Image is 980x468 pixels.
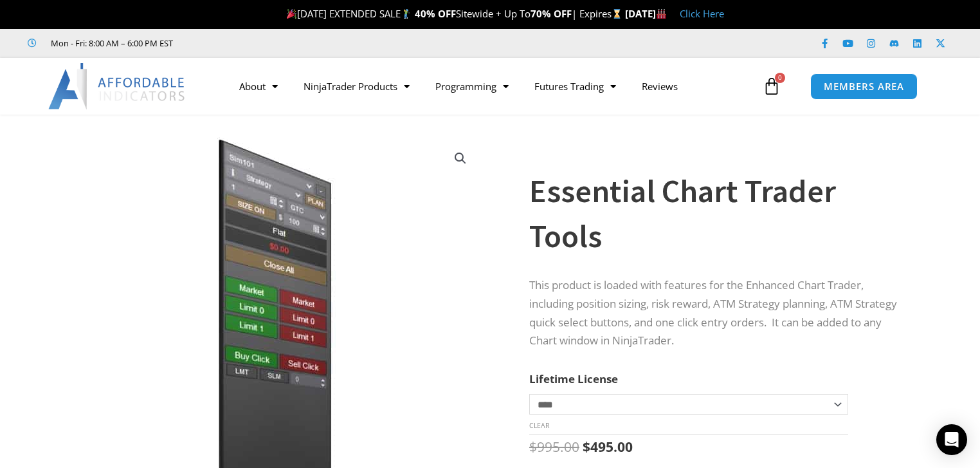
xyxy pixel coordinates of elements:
bdi: 495.00 [583,438,633,456]
span: Mon - Fri: 8:00 AM – 6:00 PM EST [48,35,173,51]
strong: 70% OFF [531,7,572,20]
span: [DATE] EXTENDED SALE Sitewide + Up To | Expires [284,7,624,20]
img: 🏭 [657,9,666,19]
strong: 40% OFF [415,7,456,20]
span: $ [529,438,537,456]
a: NinjaTrader Products [291,71,422,101]
bdi: 995.00 [529,438,579,456]
a: MEMBERS AREA [810,73,918,100]
a: Reviews [629,71,691,101]
strong: [DATE] [625,7,667,20]
a: View full-screen image gallery [449,147,472,170]
img: 🏌️‍♂️ [401,9,411,19]
span: $ [583,438,590,456]
span: 0 [775,73,785,83]
label: Lifetime License [529,371,618,386]
a: 0 [743,68,800,105]
a: Futures Trading [522,71,629,101]
a: Click Here [680,7,724,20]
a: Programming [422,71,522,101]
span: MEMBERS AREA [824,82,904,91]
nav: Menu [226,71,759,101]
p: This product is loaded with features for the Enhanced Chart Trader, including position sizing, ri... [529,276,905,351]
img: LogoAI | Affordable Indicators – NinjaTrader [48,63,186,109]
img: 🎉 [287,9,296,19]
iframe: Customer reviews powered by Trustpilot [191,37,384,50]
div: Open Intercom Messenger [936,424,967,455]
a: About [226,71,291,101]
img: ⌛ [612,9,622,19]
a: Clear options [529,421,549,430]
h1: Essential Chart Trader Tools [529,169,905,259]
